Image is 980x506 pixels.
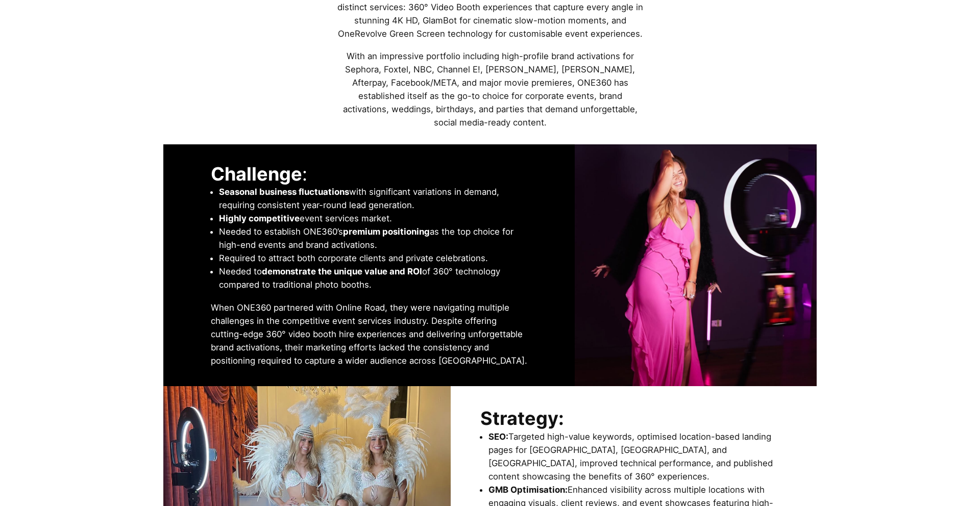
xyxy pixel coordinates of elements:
[211,163,527,185] p: :
[211,163,302,185] strong: Challenge
[219,265,527,291] li: Needed to of 360° technology compared to traditional photo booths.
[488,432,508,442] strong: SEO:
[343,226,430,237] strong: premium positioning
[219,213,300,223] strong: Highly competitive
[211,301,527,367] p: When ONE360 partnered with Online Road, they were navigating multiple challenges in the competiti...
[219,225,527,251] li: Needed to establish ONE360’s as the top choice for high-end events and brand activations.
[337,49,643,129] p: With an impressive portfolio including high-profile brand activations for Sephora, Foxtel, NBC, C...
[488,430,788,483] li: Targeted high-value keywords, optimised location-based landing pages for [GEOGRAPHIC_DATA], [GEOG...
[262,266,422,276] strong: demonstrate the unique value and ROI
[480,407,564,429] strong: Strategy:
[219,185,527,212] li: with significant variations in demand, requiring consistent year-round lead generation.
[219,212,527,225] li: event services market.
[488,485,568,495] strong: GMB Optimisation:
[219,251,527,265] li: Required to attract both corporate clients and private celebrations.
[219,187,349,197] strong: Seasonal business fluctuations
